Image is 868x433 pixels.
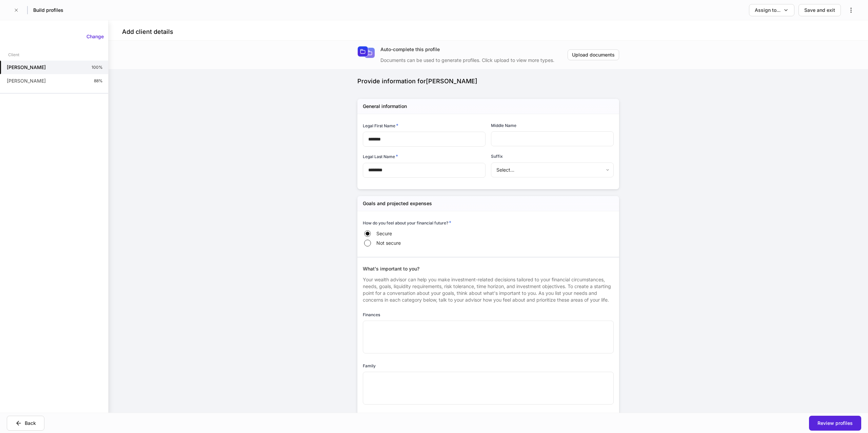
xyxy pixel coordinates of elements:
div: Upload documents [572,51,615,58]
span: Not secure [376,240,401,246]
h6: Legal Last Name [363,153,398,160]
h6: Suffix [491,153,503,159]
div: What's important to you? [363,265,614,272]
div: Review profiles [817,420,853,427]
p: 88% [94,78,103,84]
h6: Middle Name [491,122,516,129]
button: Review profiles [809,416,861,431]
h6: Family [363,363,376,369]
span: Your wealth advisor can help you make investment-related decisions tailored to your financial cir... [363,277,611,303]
h5: Goals and projected expenses [363,200,432,207]
button: Upload documents [568,49,619,60]
button: Back [7,416,44,431]
button: Assign to... [749,4,794,16]
button: Save and exit [798,4,841,16]
h5: General information [363,103,407,110]
h6: Legal First Name [363,122,398,129]
div: Select... [491,163,613,177]
h5: [PERSON_NAME] [7,64,46,71]
p: [PERSON_NAME] [7,78,46,84]
div: Provide information for [PERSON_NAME] [357,77,619,85]
h6: Finances [363,311,380,318]
h4: Add client details [122,28,173,36]
div: Auto-complete this profile [380,46,568,53]
div: Assign to... [755,7,781,14]
div: Change [86,33,104,40]
div: Back [25,420,36,427]
button: Change [82,31,108,42]
h5: Build profiles [33,7,63,14]
p: 100% [92,65,103,70]
div: Save and exit [804,7,835,14]
span: Secure [376,230,392,237]
h6: How do you feel about your financial future? [363,219,451,226]
div: Documents can be used to generate profiles. Click upload to view more types. [380,53,568,64]
div: Client [8,49,19,61]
